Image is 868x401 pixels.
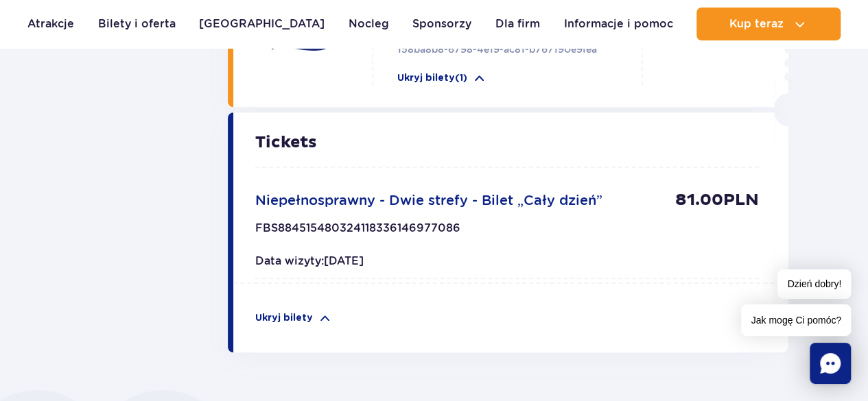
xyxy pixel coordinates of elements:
a: Dla firm [495,8,540,40]
p: FBS884515480324118336146977086 [255,221,460,243]
button: Kup teraz [696,8,841,40]
a: Bilety i oferta [98,8,176,40]
p: Ukryj bilety (1) [397,71,467,85]
span: Dzień dobry! [777,269,851,299]
button: Ukryj bilety [255,311,332,325]
p: Ukryj bilety [255,311,313,325]
a: Atrakcje [27,8,74,40]
p: 81.00 PLN [675,190,759,210]
span: Kup teraz [729,18,783,30]
p: 81.00 PLN [650,15,759,85]
p: Tickets [255,134,759,151]
p: 158ba8b8-6798-4e19-ac81-b767190e9fea [397,42,650,56]
span: Niepełnosprawny - Dwie strefy - Bilet „Cały dzień” [255,192,602,208]
a: Nocleg [349,8,389,40]
div: Chat [810,343,851,384]
span: Data wizyty: [DATE] [255,254,364,267]
a: Informacje i pomoc [563,8,672,40]
span: Jak mogę Ci pomóc? [741,304,851,336]
button: Ukryj bilety(1) [397,71,486,85]
a: Sponsorzy [412,8,471,40]
a: [GEOGRAPHIC_DATA] [199,8,325,40]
